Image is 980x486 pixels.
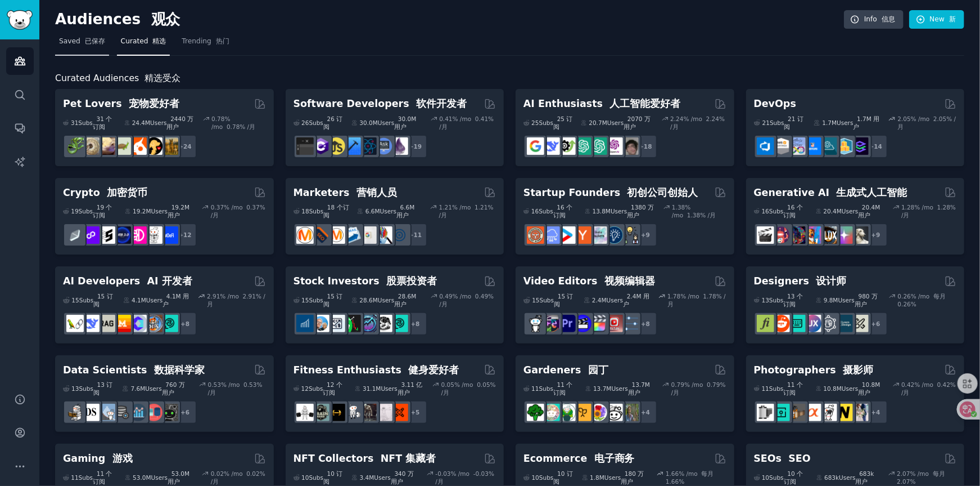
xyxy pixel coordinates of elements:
[154,364,205,376] font: 数据科学家
[523,97,680,111] h2: AI Enthusiasts
[55,33,109,56] a: Saved 已保存
[851,137,869,155] img: PlatformEngineers
[523,452,635,466] h2: Ecommerce
[323,470,342,485] font: 10 订阅
[804,226,821,244] img: sdforall
[394,293,416,307] font: 28.6M 用户
[296,226,314,244] img: content_marketing
[93,204,112,219] font: 19 个订阅
[375,315,392,332] img: swingtrading
[359,315,377,332] img: StocksAndTrading
[909,10,964,29] a: New 新
[671,381,726,396] font: 0.79% /月
[441,381,496,396] font: 0.05% /月
[114,137,131,155] img: turtle
[312,137,329,155] img: csharp
[129,315,147,332] img: OpenSourceAI
[784,115,803,130] font: 21 订阅
[851,315,869,332] img: UX_Design
[820,137,837,155] img: platformengineering
[844,10,904,29] a: Info 信息
[816,275,846,287] font: 设计师
[820,315,837,332] img: userexperience
[98,315,115,332] img: Rag
[523,363,608,377] h2: Gardeners
[312,226,329,244] img: bigseo
[816,292,881,308] div: 9.8M Users
[114,226,131,244] img: web3
[162,381,185,396] font: 760 万用户
[323,293,342,307] font: 15 订阅
[296,315,314,332] img: dividends
[323,115,342,130] font: 26 订阅
[581,115,653,131] div: 20.7M Users
[167,115,194,130] font: 2440 万用户
[543,226,560,244] img: SaaS
[558,137,576,155] img: AItoolsCatalog
[773,137,790,155] img: AWS_Certified_Experts
[523,274,655,288] h2: Video Editors
[98,137,115,155] img: leopardgeckos
[211,203,266,219] div: 0.37 % /mo
[145,137,162,155] img: PetAdvice
[227,123,255,130] font: 0.78% /月
[355,381,424,396] div: 31.1M Users
[897,470,956,485] div: 2.07 % /mo
[391,315,408,332] img: technicalanalysis
[527,226,544,244] img: EntrepreneurRideAlong
[63,97,179,111] h2: Pet Lovers
[124,115,195,131] div: 24.4M Users
[439,292,496,308] div: 0.49 % /mo
[129,137,147,155] img: cockatiel
[523,186,698,200] h2: Startup Founders
[293,115,344,131] div: 26 Sub s
[98,404,115,421] img: statistics
[816,381,885,396] div: 10.8M Users
[161,226,178,244] img: defi_
[328,226,345,244] img: AskMarketing
[851,404,869,421] img: WeddingPhotography
[351,470,419,485] div: 3.4M Users
[585,203,656,219] div: 13.8M Users
[804,404,821,421] img: SonyAlpha
[816,203,885,219] div: 20.4M Users
[344,137,361,155] img: iOSProgramming
[666,470,726,485] div: 1.66 % /mo
[864,223,888,247] div: + 9
[574,404,591,421] img: GardeningUK
[606,315,623,332] img: Youtubevideo
[151,11,180,28] font: 观众
[173,312,197,336] div: + 8
[117,33,170,56] a: Curated 精选
[898,115,956,130] font: 2.05% /月
[114,315,131,332] img: MistralAI
[898,115,956,131] div: 2.05 % /mo
[623,293,649,307] font: 2.4M 用户
[216,37,229,45] font: 热门
[173,400,197,424] div: + 6
[359,404,377,421] img: fitness30plus
[344,404,361,421] img: weightroom
[898,293,946,307] font: 每月 0.26%
[93,470,112,485] font: 11 个订阅
[788,404,806,421] img: AnalogCommunity
[543,137,560,155] img: DeepSeek
[55,11,844,29] h2: Audiences
[574,226,591,244] img: ycombinator
[161,137,178,155] img: dogbreed
[671,381,726,396] div: 0.79 % /mo
[359,137,377,155] img: reactnative
[404,400,427,424] div: + 5
[129,404,147,421] img: analytics
[211,470,266,485] div: 0.02 % /mo
[375,404,392,421] img: physicaltherapy
[63,363,205,377] h2: Data Scientists
[553,381,572,396] font: 11 个订阅
[351,292,423,308] div: 28.6M Users
[63,203,117,219] div: 19 Sub s
[439,203,496,219] div: 1.21 % /mo
[82,404,100,421] img: datascience
[754,452,811,466] h2: SEOs
[784,293,803,307] font: 13 个订阅
[323,381,342,396] font: 12 个订阅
